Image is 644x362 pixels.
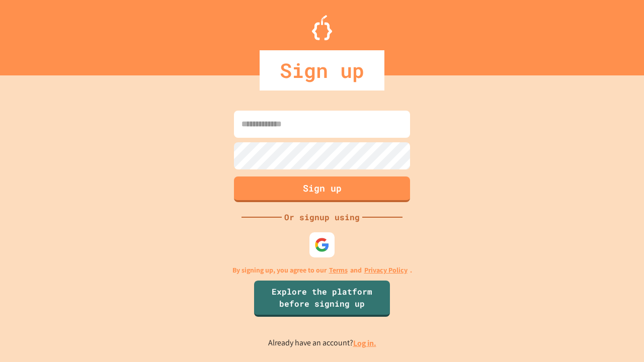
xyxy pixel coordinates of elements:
[260,50,384,90] div: Sign up
[282,211,362,223] div: Or signup using
[314,237,330,252] img: google-icon.svg
[232,265,412,276] p: By signing up, you agree to our and .
[353,338,376,348] a: Log in.
[268,337,376,349] p: Already have an account?
[364,265,408,276] a: Privacy Policy
[254,281,390,317] a: Explore the platform before signing up
[329,265,348,276] a: Terms
[234,176,410,202] button: Sign up
[312,15,332,40] img: Logo.svg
